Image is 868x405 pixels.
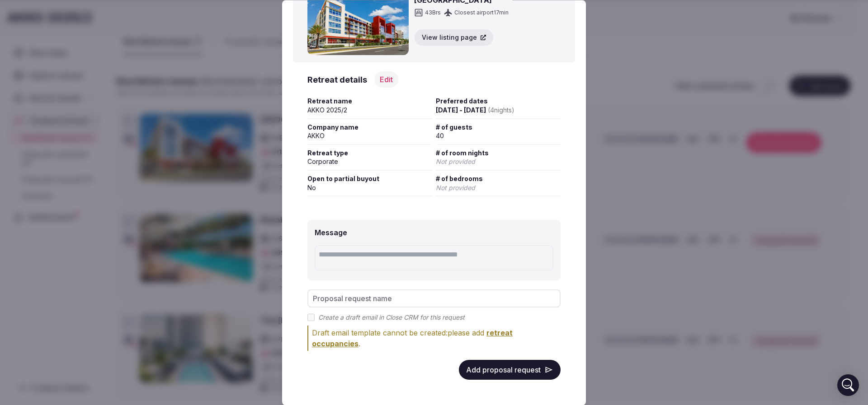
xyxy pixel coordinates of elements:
button: View listing page [414,29,494,47]
span: [DATE] - [DATE] [436,107,514,114]
div: 40 [436,132,561,141]
span: # of bedrooms [436,175,561,184]
button: Add proposal request [459,360,561,380]
span: Open to partial buyout [307,175,432,184]
div: No [307,183,432,192]
h3: Retreat details [307,74,367,85]
div: AKKO 2025/2 [307,106,432,115]
label: Create a draft email in Close CRM for this request [318,313,465,322]
span: # of guests [436,123,561,132]
span: Company name [307,123,432,132]
label: Message [315,228,347,237]
span: Retreat name [307,97,432,106]
div: Draft email template cannot be created: please add [312,328,561,349]
span: Closest airport 17 min [454,9,509,17]
span: # of room nights [436,149,561,158]
span: ( 4 night s ) [488,107,514,114]
span: Preferred dates [436,97,561,106]
div: Corporate [307,158,432,167]
div: AKKO [307,132,432,141]
a: View listing page [414,29,509,47]
span: 43 Brs [425,9,441,17]
button: Edit [374,72,398,88]
span: Not provided [436,158,475,166]
span: . [312,329,513,349]
span: Not provided [436,184,475,191]
span: retreat occupancies [312,329,513,349]
span: Retreat type [307,149,432,158]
